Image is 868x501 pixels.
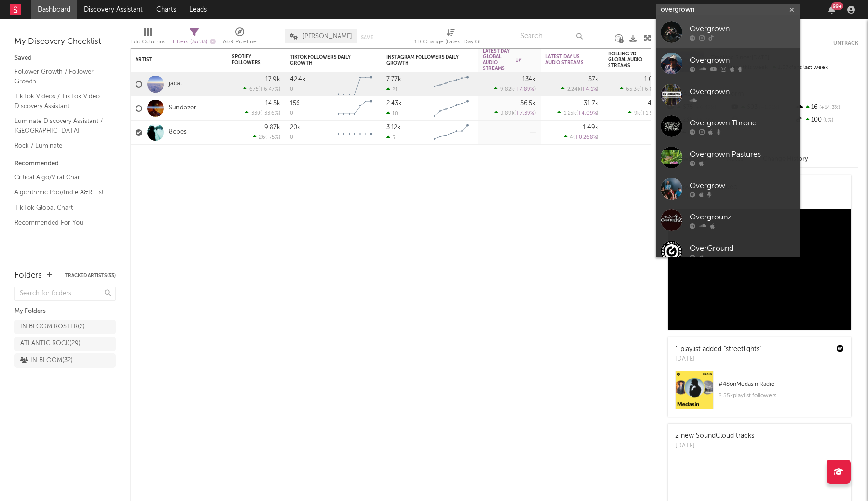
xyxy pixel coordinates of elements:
div: [DATE] [675,441,754,451]
a: IN BLOOM ROSTER(2) [14,320,116,334]
div: Edit Columns [130,24,165,52]
div: 2.55k playlist followers [719,390,844,402]
div: 21 [386,86,398,93]
div: ( ) [557,110,598,116]
div: 57k [588,76,598,82]
input: Search... [515,29,587,43]
span: +1.95 % [642,111,660,116]
div: ( ) [243,86,280,92]
div: My Discovery Checklist [14,36,116,48]
a: Overgrown [656,48,800,79]
span: 3.89k [501,111,515,116]
div: Spotify Followers [232,54,266,66]
span: 9k [634,111,640,116]
span: +7.39 % [516,111,534,116]
svg: Chart title [430,96,473,121]
div: 156 [290,100,300,107]
div: Overgrounz [690,211,796,223]
div: Overgrown Throne [690,117,796,129]
div: Overgrown [690,86,796,97]
div: # 48 on Medasin Radio [719,379,844,390]
span: +7.89 % [515,87,534,92]
div: 0 [290,135,293,140]
a: OverGround [656,236,800,267]
div: A&R Pipeline [223,36,257,48]
span: -75 % [267,135,279,140]
div: Latest Day US Audio Streams [545,54,584,66]
a: Luminate Discovery Assistant / [GEOGRAPHIC_DATA] [14,116,106,135]
div: 9.87k [264,124,280,131]
span: 0 % [822,118,833,123]
div: 99 + [831,2,843,10]
svg: Chart title [430,72,473,96]
a: Sundazer [169,104,196,112]
button: Save [361,35,373,40]
a: Overgrown [656,16,800,48]
span: 330 [251,111,260,116]
svg: Chart title [333,72,377,96]
a: Follower Growth / Follower Growth [14,67,106,86]
a: Overgrown Throne [656,110,800,142]
a: 8obes [169,128,187,136]
div: 134k [522,76,536,82]
a: TikTok Global Chart [14,203,106,213]
div: 7.77k [386,76,401,82]
span: ( 3 of 33 ) [190,40,207,45]
div: 42.4k [290,76,306,82]
div: ( ) [561,86,598,92]
a: IN BLOOM(32) [14,353,116,368]
div: 100 [794,114,858,126]
div: Filters [173,36,216,48]
div: 3.12k [386,124,401,131]
span: 1.25k [564,111,576,116]
div: ( ) [494,110,536,116]
div: 16 [794,101,858,114]
div: Folders [14,270,42,282]
a: jacal [169,80,182,88]
a: Overgrounz [656,204,800,236]
svg: Chart title [333,121,377,145]
div: 1.02M [644,76,661,82]
span: +0.268 % [575,135,597,140]
a: Overgrown [656,79,800,110]
div: 14.5k [265,100,280,107]
span: 26 [259,135,265,140]
div: ATLANTIC ROCK ( 29 ) [20,338,81,350]
div: Overgrow [690,180,796,191]
div: Filters(3 of 33) [173,24,216,52]
div: ( ) [245,110,280,116]
div: Rolling 7D Global Audio Streams [608,51,647,68]
div: My Folders [14,306,116,317]
div: 5 [386,135,395,141]
span: [PERSON_NAME] [302,33,352,40]
span: +4.09 % [578,111,597,116]
svg: Chart title [430,121,473,145]
div: Edit Columns [130,36,165,48]
div: [DATE] [675,354,761,364]
div: 1.49k [583,124,598,131]
span: 2.24k [567,87,581,92]
span: 9.82k [500,87,514,92]
div: ( ) [628,110,661,116]
a: Overgrow [656,173,800,204]
span: +14.3 % [818,105,840,110]
div: ( ) [253,134,280,140]
div: 1 playlist added [675,344,761,354]
div: IN BLOOM ( 32 ) [20,355,73,366]
span: 675 [249,87,258,92]
button: Tracked Artists(33) [65,273,116,278]
div: Recommended [14,158,116,170]
svg: Chart title [333,96,377,121]
div: Instagram Followers Daily Growth [386,54,459,66]
span: +6.83 % [641,87,660,92]
div: 1D Change (Latest Day Global Audio Streams) [414,24,487,52]
div: 471k [648,100,661,107]
div: 1D Change (Latest Day Global Audio Streams) [414,36,487,48]
input: Search for artists [656,4,800,16]
a: TikTok Videos / TikTok Video Discovery Assistant [14,91,106,111]
div: ( ) [620,86,661,92]
a: Algorithmic Pop/Indie A&R List [14,187,106,198]
div: 17.9k [265,76,280,82]
div: Saved [14,53,116,64]
a: ATLANTIC ROCK(29) [14,337,116,351]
